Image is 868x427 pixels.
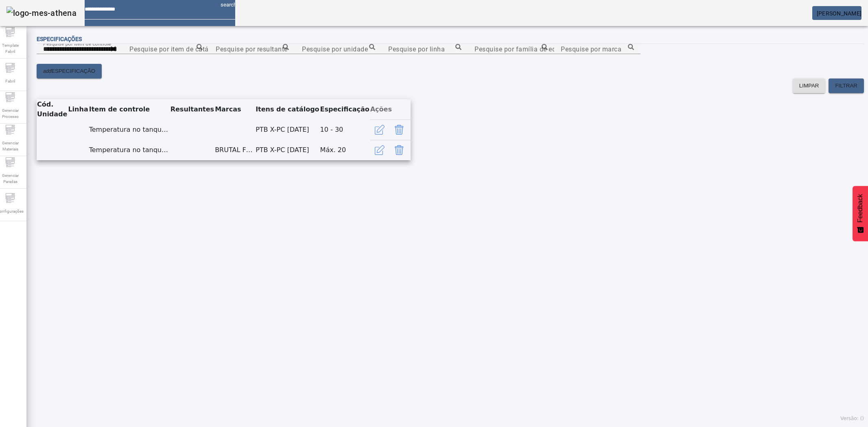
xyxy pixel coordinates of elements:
input: Number [388,44,461,54]
td: BRUTAL FRUIT [214,140,255,160]
th: Linha [68,99,88,120]
button: addESPECIFICAÇÃO [37,64,102,78]
th: Especificação [320,99,370,120]
mat-label: Pesquise por marca [561,45,621,53]
button: FILTRAR [829,78,864,93]
img: logo-mes-athena [7,7,77,20]
th: Itens de catálogo [255,99,319,120]
span: Especificações [37,36,82,42]
input: Number [474,44,548,54]
mat-label: Pesquise por família de equipamento [474,45,589,53]
th: Ações [370,99,411,120]
input: Number [302,44,375,54]
span: ESPECIFICAÇÃO [51,67,95,75]
button: Feedback - Mostrar pesquisa [853,186,868,241]
span: Versão: () [840,416,864,421]
input: Number [561,44,634,54]
td: PTB X-PC [DATE] [255,140,319,160]
td: PTB X-PC [DATE] [255,120,319,140]
span: FILTRAR [835,82,857,90]
input: Number [129,44,203,54]
td: Máx. 20 [320,140,370,160]
th: Marcas [214,99,255,120]
th: Cód. Unidade [37,99,68,120]
mat-label: Pesquise por linha [388,45,445,53]
input: Number [43,44,116,54]
td: Temperatura no tanque de xarope-XC-BAM [89,140,170,160]
input: Number [216,44,289,54]
mat-label: Pesquise por resultante [216,45,288,53]
span: [PERSON_NAME] [817,10,861,17]
button: LIMPAR [793,78,826,93]
mat-label: Pesquise por unidade [302,45,368,53]
mat-label: Pesquise por item de controle [43,41,111,46]
button: Delete [389,120,409,139]
th: Resultantes [170,99,214,120]
button: Delete [389,140,409,160]
td: Temperatura no tanque de xarope-XC-BAM [89,120,170,140]
th: Item de controle [89,99,170,120]
span: LIMPAR [799,82,819,90]
span: Feedback [857,194,864,222]
mat-label: Pesquise por item de catálogo [129,45,222,53]
td: 10 - 30 [320,120,370,140]
span: Fabril [3,76,17,87]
